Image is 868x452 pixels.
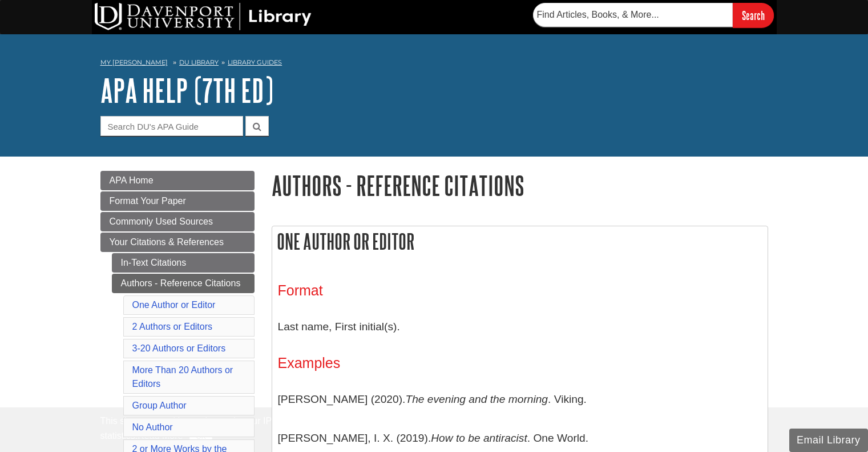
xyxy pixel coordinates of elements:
[278,355,762,371] h3: Examples
[278,383,762,416] p: [PERSON_NAME] (2020). . Viking.
[132,365,233,389] a: More Than 20 Authors or Editors
[132,300,216,310] a: One Author or Editor
[132,322,213,331] a: 2 Authors or Editors
[272,226,768,257] h2: One Author or Editor
[100,55,768,73] nav: breadcrumb
[405,393,548,405] i: The evening and the morning
[100,58,168,67] a: My [PERSON_NAME]
[100,212,255,231] a: Commonly Used Sources
[179,58,219,66] a: DU Library
[95,3,312,30] img: DU Library
[533,3,774,27] form: Searches DU Library's articles, books, and more
[272,171,768,200] h1: Authors - Reference Citations
[789,429,868,452] button: Email Library
[533,3,733,27] input: Find Articles, Books, & More...
[132,422,173,432] a: No Author
[100,191,255,211] a: Format Your Paper
[112,253,255,273] a: In-Text Citations
[112,274,255,293] a: Authors - Reference Citations
[132,401,187,410] a: Group Author
[110,217,213,226] span: Commonly Used Sources
[110,196,186,206] span: Format Your Paper
[733,3,774,27] input: Search
[228,58,282,66] a: Library Guides
[278,282,762,299] h3: Format
[132,343,226,353] a: 3-20 Authors or Editors
[100,116,243,136] input: Search DU's APA Guide
[100,73,273,108] a: APA Help (7th Ed)
[100,233,255,252] a: Your Citations & References
[110,175,154,185] span: APA Home
[278,310,762,343] p: Last name, First initial(s).
[110,237,224,247] span: Your Citations & References
[431,432,527,444] i: How to be antiracist
[100,171,255,190] a: APA Home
